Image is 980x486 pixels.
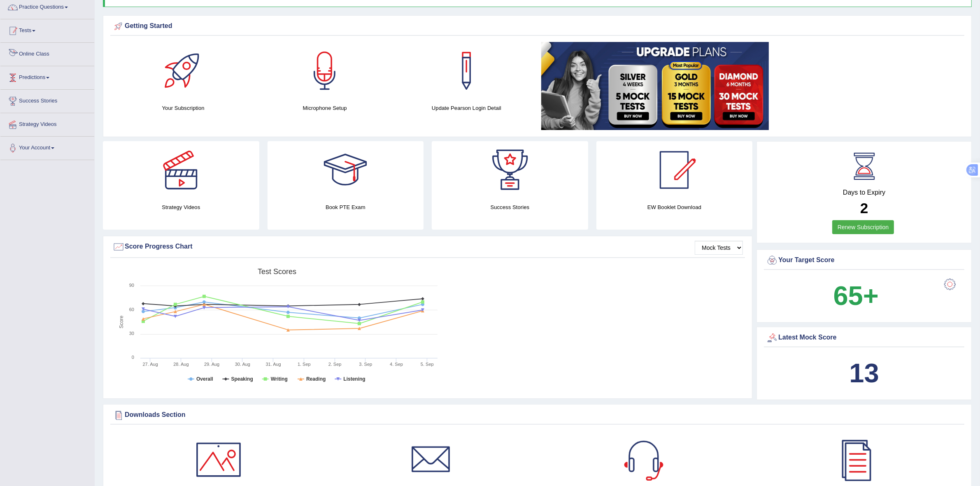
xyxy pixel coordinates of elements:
[832,220,894,234] a: Renew Subscription
[343,376,365,382] tspan: Listening
[833,281,879,311] b: 65+
[129,283,134,288] text: 90
[268,203,424,212] h4: Book PTE Exam
[766,332,962,344] div: Latest Mock Score
[766,189,962,196] h4: Days to Expiry
[129,331,134,336] text: 30
[0,43,94,63] a: Online Class
[306,376,326,382] tspan: Reading
[103,203,259,212] h4: Strategy Videos
[0,137,94,157] a: Your Account
[400,104,533,112] h4: Update Pearson Login Detail
[258,104,391,112] h4: Microphone Setup
[0,19,94,40] a: Tests
[143,362,158,367] tspan: 27. Aug
[432,203,588,212] h4: Success Stories
[204,362,219,367] tspan: 29. Aug
[0,66,94,87] a: Predictions
[390,362,403,367] tspan: 4. Sep
[541,42,769,130] img: small5.jpg
[0,113,94,134] a: Strategy Videos
[196,376,213,382] tspan: Overall
[132,355,134,360] text: 0
[265,362,281,367] tspan: 31. Aug
[359,362,372,367] tspan: 3. Sep
[173,362,189,367] tspan: 28. Aug
[119,316,124,329] tspan: Score
[421,362,434,367] tspan: 5. Sep
[235,362,250,367] tspan: 30. Aug
[116,104,250,112] h4: Your Subscription
[271,376,288,382] tspan: Writing
[112,241,743,253] div: Score Progress Chart
[231,376,253,382] tspan: Speaking
[849,358,879,388] b: 13
[766,254,962,267] div: Your Target Score
[0,90,94,110] a: Success Stories
[596,203,753,212] h4: EW Booklet Download
[328,362,342,367] tspan: 2. Sep
[112,409,962,421] div: Downloads Section
[298,362,311,367] tspan: 1. Sep
[129,307,134,312] text: 60
[112,20,962,33] div: Getting Started
[258,267,296,276] tspan: Test scores
[860,200,868,216] b: 2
